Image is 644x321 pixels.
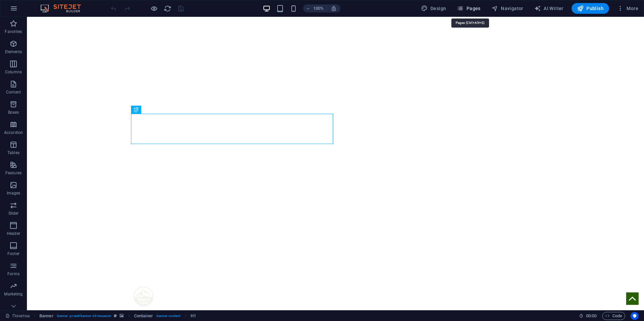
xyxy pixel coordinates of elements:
span: Publish [577,5,604,12]
p: Tables [7,150,20,155]
span: More [617,5,638,12]
span: 00 00 [586,312,597,320]
span: : [591,313,592,318]
p: Marketing [4,291,23,297]
p: Forms [7,271,20,277]
span: Code [605,312,622,320]
nav: breadcrumb [39,312,196,320]
p: Footer [7,251,20,256]
button: Usercentrics [631,312,639,320]
i: Reload page [164,5,171,12]
button: Click here to leave preview mode and continue editing [150,4,158,12]
div: Design (Ctrl+Alt+Y) [418,3,449,14]
button: Publish [572,3,609,14]
button: Code [602,312,625,320]
span: AI Writer [534,5,563,12]
a: Click to cancel selection. Double-click to open Pages [5,312,30,320]
button: Pages [454,3,483,14]
span: Click to select. Double-click to edit [134,312,153,320]
p: Favorites [5,29,22,34]
p: Elements [5,49,22,55]
i: This element is a customizable preset [114,314,117,318]
p: Accordion [4,130,23,135]
span: Click to select. Double-click to edit [191,312,196,320]
span: Navigator [491,5,523,12]
span: Click to select. Double-click to edit [39,312,54,320]
button: 100% [303,4,327,12]
span: Design [421,5,446,12]
button: Navigator [489,3,526,14]
button: reload [163,4,171,12]
span: . banner-content [156,312,180,320]
p: Content [6,90,21,95]
span: . banner .preset-banner-v3-museum [56,312,111,320]
h6: Session time [579,312,597,320]
button: Design [418,3,449,14]
img: Editor Logo [39,4,89,12]
i: This element contains a background [120,314,124,318]
p: Features [5,170,22,176]
button: More [614,3,641,14]
p: Columns [5,69,22,75]
p: Images [7,190,21,196]
span: Pages [457,5,480,12]
button: AI Writer [532,3,566,14]
i: On resize automatically adjust zoom level to fit chosen device. [331,5,337,11]
h6: 100% [313,4,324,12]
p: Boxes [8,110,19,115]
p: Slider [8,211,19,216]
p: Header [7,231,20,236]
